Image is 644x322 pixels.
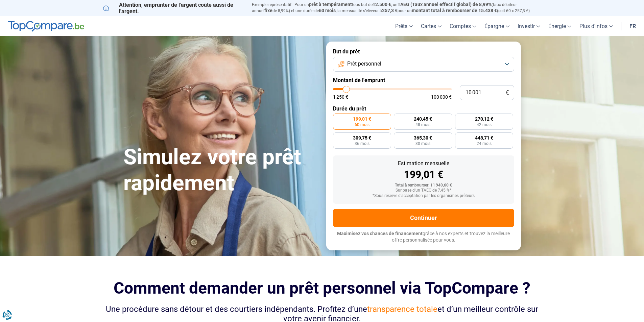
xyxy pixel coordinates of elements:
span: 448,71 € [475,135,493,140]
span: 270,12 € [475,117,493,121]
span: montant total à rembourser de 15.438 € [412,8,497,13]
label: Durée du prêt [333,105,514,112]
img: TopCompare [8,21,84,32]
span: Maximisez vos chances de financement [337,231,423,236]
a: Énergie [544,16,575,36]
a: Épargne [480,16,514,36]
span: 199,01 € [353,117,371,121]
a: Investir [514,16,544,36]
span: 60 mois [355,123,369,127]
p: Attention, emprunter de l'argent coûte aussi de l'argent. [103,2,244,15]
span: 257,3 € [382,8,398,13]
span: fixe [264,8,272,13]
span: 100 000 € [431,95,452,99]
span: prêt à tempérament [309,2,352,7]
span: 48 mois [415,123,430,127]
label: But du prêt [333,48,514,55]
div: 199,01 € [338,170,509,180]
span: 42 mois [477,123,492,127]
span: 36 mois [355,142,369,146]
span: 1 250 € [333,95,348,99]
span: 309,75 € [353,135,371,140]
a: Cartes [417,16,446,36]
div: Estimation mensuelle [338,161,509,166]
p: grâce à nos experts et trouvez la meilleure offre personnalisée pour vous. [333,230,514,244]
span: 60 mois [319,8,336,13]
span: € [506,90,509,96]
p: Exemple représentatif : Pour un tous but de , un (taux débiteur annuel de 8,99%) et une durée de ... [252,2,541,14]
a: Plus d'infos [575,16,617,36]
span: transparence totale [367,304,437,314]
span: 30 mois [415,142,430,146]
span: 240,45 € [414,117,432,121]
button: Prêt personnel [333,57,514,72]
span: Prêt personnel [347,60,381,68]
span: 365,30 € [414,135,432,140]
span: 24 mois [477,142,492,146]
h1: Simulez votre prêt rapidement [123,144,318,196]
h2: Comment demander un prêt personnel via TopCompare ? [103,279,541,297]
div: Total à rembourser: 11 940,60 € [338,183,509,188]
a: Comptes [446,16,480,36]
a: Prêts [391,16,417,36]
a: fr [625,16,640,36]
span: TAEG (Taux annuel effectif global) de 8,99% [398,2,492,7]
span: 12.500 € [373,2,391,7]
label: Montant de l'emprunt [333,77,514,83]
div: *Sous réserve d'acceptation par les organismes prêteurs [338,194,509,198]
div: Sur base d'un TAEG de 7,45 %* [338,188,509,193]
button: Continuer [333,209,514,227]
